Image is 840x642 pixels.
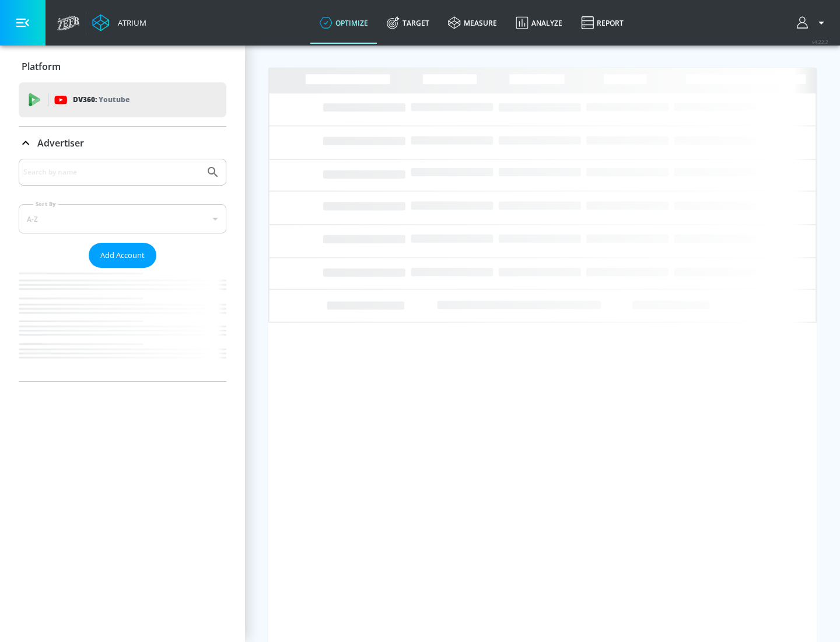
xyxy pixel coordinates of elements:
a: Report [572,2,633,44]
label: Sort By [33,200,58,208]
a: measure [439,2,506,44]
nav: list of Advertiser [19,268,226,381]
span: Add Account [100,249,145,262]
button: Add Account [89,243,156,268]
p: Platform [22,60,61,73]
div: Advertiser [19,159,226,381]
div: Advertiser [19,127,226,159]
a: Atrium [92,14,146,32]
input: Search by name [23,165,200,180]
a: Analyze [506,2,572,44]
a: Target [377,2,439,44]
div: Atrium [113,18,146,28]
a: optimize [310,2,377,44]
p: DV360: [73,93,129,106]
p: Youtube [99,93,129,106]
span: v 4.22.2 [812,39,828,45]
div: A-Z [19,204,226,233]
div: Platform [19,50,226,83]
div: DV360: Youtube [19,82,226,117]
p: Advertiser [37,137,84,149]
